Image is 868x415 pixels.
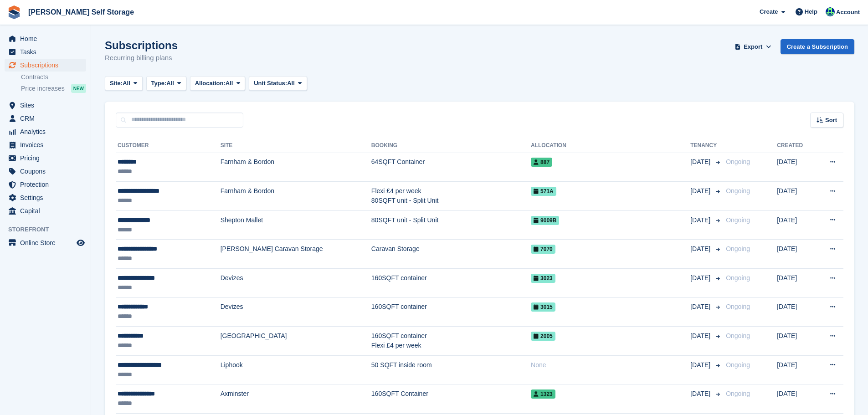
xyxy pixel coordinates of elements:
[20,32,75,45] span: Home
[166,79,174,88] span: All
[777,384,815,414] td: [DATE]
[221,327,371,356] td: [GEOGRAPHIC_DATA]
[221,210,371,240] td: Shepton Mallet
[5,152,86,164] a: menu
[371,182,531,211] td: Flexi £4 per week 80SQFT unit - Split Unit
[110,79,123,88] span: Site:
[531,274,555,283] span: 3023
[371,240,531,269] td: Caravan Storage
[690,360,712,370] span: [DATE]
[5,46,86,58] a: menu
[5,112,86,125] a: menu
[5,32,86,45] a: menu
[531,389,555,399] span: 1323
[777,355,815,384] td: [DATE]
[744,42,762,51] span: Export
[20,178,75,191] span: Protection
[760,7,778,16] span: Create
[20,125,75,138] span: Analytics
[531,360,690,370] div: None
[221,153,371,182] td: Farnham & Bordon
[690,244,712,254] span: [DATE]
[531,245,555,254] span: 7070
[726,390,750,397] span: Ongoing
[20,138,75,151] span: Invoices
[151,79,167,88] span: Type:
[5,99,86,112] a: menu
[123,79,130,88] span: All
[20,236,75,249] span: Online Store
[8,225,91,234] span: Storefront
[690,273,712,283] span: [DATE]
[5,191,86,204] a: menu
[371,153,531,182] td: 64SQFT Container
[5,138,86,151] a: menu
[836,8,860,17] span: Account
[371,355,531,384] td: 50 SQFT inside room
[20,46,75,58] span: Tasks
[777,240,815,269] td: [DATE]
[826,7,835,16] img: Jenna Kennedy
[20,191,75,204] span: Settings
[20,205,75,217] span: Capital
[254,79,287,88] span: Unit Status:
[20,165,75,178] span: Coupons
[20,112,75,125] span: CRM
[105,39,178,51] h1: Subscriptions
[71,84,86,93] div: NEW
[21,84,65,93] span: Price increases
[531,187,556,196] span: 571A
[5,236,86,249] a: menu
[5,59,86,72] a: menu
[726,332,750,339] span: Ongoing
[726,187,750,195] span: Ongoing
[20,99,75,112] span: Sites
[781,39,854,54] a: Create a Subscription
[531,332,555,341] span: 2005
[690,157,712,167] span: [DATE]
[531,158,552,167] span: 887
[726,361,750,369] span: Ongoing
[690,215,712,225] span: [DATE]
[7,5,21,19] img: stora-icon-8386f47178a22dfd0bd8f6a31ec36ba5ce8667c1dd55bd0f319d3a0aa187defe.svg
[726,245,750,252] span: Ongoing
[777,210,815,240] td: [DATE]
[690,138,722,153] th: Tenancy
[146,76,186,91] button: Type: All
[690,302,712,312] span: [DATE]
[21,83,86,93] a: Price increases NEW
[221,240,371,269] td: [PERSON_NAME] Caravan Storage
[5,205,86,217] a: menu
[531,216,559,225] span: 9009B
[825,116,837,125] span: Sort
[221,297,371,327] td: Devizes
[777,182,815,211] td: [DATE]
[221,138,371,153] th: Site
[371,384,531,414] td: 160SQFT Container
[690,186,712,196] span: [DATE]
[249,76,307,91] button: Unit Status: All
[777,153,815,182] td: [DATE]
[105,76,143,91] button: Site: All
[195,79,226,88] span: Allocation:
[20,152,75,164] span: Pricing
[287,79,295,88] span: All
[5,125,86,138] a: menu
[190,76,246,91] button: Allocation: All
[777,138,815,153] th: Created
[5,178,86,191] a: menu
[690,389,712,399] span: [DATE]
[777,297,815,327] td: [DATE]
[105,53,178,63] p: Recurring billing plans
[690,331,712,341] span: [DATE]
[733,39,773,54] button: Export
[226,79,233,88] span: All
[221,269,371,298] td: Devizes
[371,210,531,240] td: 80SQFT unit - Split Unit
[777,269,815,298] td: [DATE]
[25,5,138,20] a: [PERSON_NAME] Self Storage
[21,73,86,82] a: Contracts
[371,269,531,298] td: 160SQFT container
[371,297,531,327] td: 160SQFT container
[726,158,750,165] span: Ongoing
